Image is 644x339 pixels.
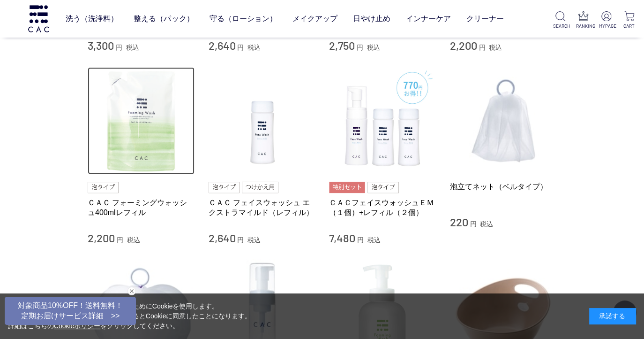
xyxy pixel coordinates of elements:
[88,198,195,218] a: ＣＡＣ フォーミングウォッシュ400mlレフィル
[88,231,115,245] span: 2,200
[553,23,567,30] p: SEARCH
[209,198,315,218] a: ＣＡＣ フェイスウォッシュ エクストラマイルド（レフィル）
[66,6,118,31] a: 洗う（洗浄料）
[247,236,261,244] span: 税込
[329,67,436,174] img: ＣＡＣフェイスウォッシュＥＭ（１個）+レフィル（２個）
[117,236,123,244] span: 円
[622,23,637,30] p: CART
[406,6,451,31] a: インナーケア
[599,23,614,30] p: MYPAGE
[329,231,355,245] span: 7,480
[209,67,315,174] img: ＣＡＣ フェイスウォッシュ エクストラマイルド（レフィル）
[88,67,195,174] img: ＣＡＣ フォーミングウォッシュ400mlレフィル
[367,236,381,244] span: 税込
[599,11,614,30] a: MYPAGE
[292,6,337,31] a: メイクアップ
[88,182,119,193] img: 泡タイプ
[27,5,50,32] img: logo
[450,182,557,192] a: 泡立てネット（ベルタイプ）
[209,231,236,245] span: 2,640
[553,11,567,30] a: SEARCH
[622,11,637,30] a: CART
[210,6,277,31] a: 守る（ローション）
[353,6,390,31] a: 日やけ止め
[480,220,493,228] span: 税込
[329,182,365,193] img: 特別セット
[470,220,476,228] span: 円
[237,236,244,244] span: 円
[329,198,436,218] a: ＣＡＣフェイスウォッシュＥＭ（１個）+レフィル（２個）
[127,236,140,244] span: 税込
[576,11,590,30] a: RANKING
[450,215,468,229] span: 220
[357,236,364,244] span: 円
[589,308,636,324] div: 承諾する
[466,6,504,31] a: クリーナー
[450,67,557,174] img: 泡立てネット（ベルタイプ）
[242,182,278,193] img: つけかえ用
[209,182,240,193] img: 泡タイプ
[134,6,194,31] a: 整える（パック）
[576,23,590,30] p: RANKING
[367,182,398,193] img: 泡タイプ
